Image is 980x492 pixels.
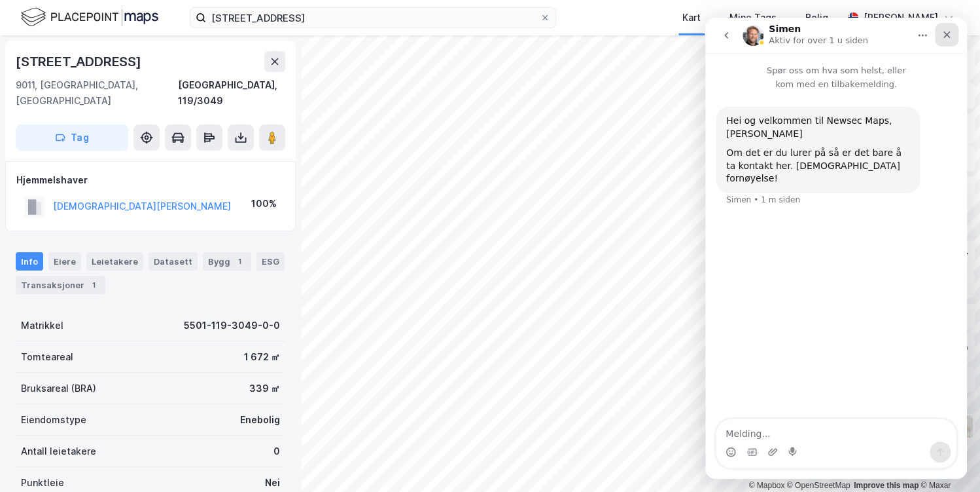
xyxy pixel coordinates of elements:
div: [PERSON_NAME] [864,10,938,26]
div: Mine Tags [729,10,777,26]
div: Bygg [203,252,251,271]
img: logo.f888ab2527a4732fd821a326f86c7f29.svg [21,6,158,29]
div: 1 [233,255,246,268]
div: Antall leietakere [21,444,96,459]
div: 5501-119-3049-0-0 [184,318,280,333]
div: Tomteareal [21,349,73,365]
div: Info [16,252,43,271]
div: Enebolig [240,412,280,428]
input: Søk på adresse, matrikkel, gårdeiere, leietakere eller personer [206,8,540,28]
div: [STREET_ADDRESS] [16,51,144,72]
a: OpenStreetMap [787,481,850,490]
div: Bruksareal (BRA) [21,381,96,396]
div: [GEOGRAPHIC_DATA], 119/3049 [178,77,286,109]
div: Transaksjoner [16,276,105,294]
button: Tag [16,124,128,151]
div: Nei [265,475,280,491]
div: 9011, [GEOGRAPHIC_DATA], [GEOGRAPHIC_DATA] [16,77,178,109]
div: 1 [87,278,100,292]
div: Matrikkel [21,318,63,333]
div: ESG [256,252,285,271]
div: 100% [251,196,277,212]
a: Improve this map [854,481,919,490]
div: Eiere [48,252,81,271]
div: Punktleie [21,475,64,491]
div: Kart [682,10,701,26]
div: 0 [273,444,280,459]
div: Hjemmelshaver [16,172,285,188]
div: Leietakere [86,252,143,271]
a: Mapbox [748,481,784,490]
div: Bolig [805,10,828,26]
div: Eiendomstype [21,412,86,428]
div: 339 ㎡ [249,381,280,396]
div: Datasett [149,252,198,271]
iframe: Intercom live chat [705,18,967,479]
div: 1 672 ㎡ [244,349,280,365]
